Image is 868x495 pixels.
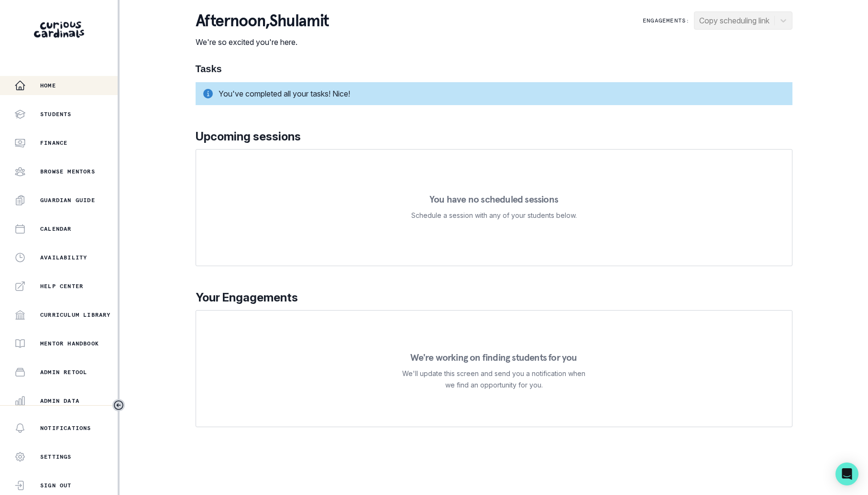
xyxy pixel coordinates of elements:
[40,424,91,432] p: Notifications
[40,225,72,233] p: Calendar
[34,22,84,38] img: Curious Cardinals Logo
[40,82,56,89] p: Home
[196,82,792,105] div: You've completed all your tasks! Nice!
[40,196,95,204] p: Guardian Guide
[402,368,586,391] p: We'll update this screen and send you a notification when we find an opportunity for you.
[411,210,577,221] p: Schedule a session with any of your students below.
[40,168,95,175] p: Browse Mentors
[40,282,83,290] p: Help Center
[196,289,792,306] p: Your Engagements
[40,340,99,347] p: Mentor Handbook
[196,36,330,48] p: We're so excited you're here.
[429,194,558,204] p: You have no scheduled sessions
[40,254,87,261] p: Availability
[196,128,792,145] p: Upcoming sessions
[40,482,72,489] p: Sign Out
[40,311,111,319] p: Curriculum Library
[196,63,792,75] h1: Tasks
[196,11,330,31] p: afternoon , Shulamit
[835,463,858,485] div: Open Intercom Messenger
[410,353,577,362] p: We're working on finding students for you
[40,110,72,118] p: Students
[40,397,79,405] p: Admin Data
[40,368,87,376] p: Admin Retool
[112,399,125,411] button: Toggle sidebar
[40,139,67,147] p: Finance
[643,17,690,24] p: Engagements:
[40,453,72,461] p: Settings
